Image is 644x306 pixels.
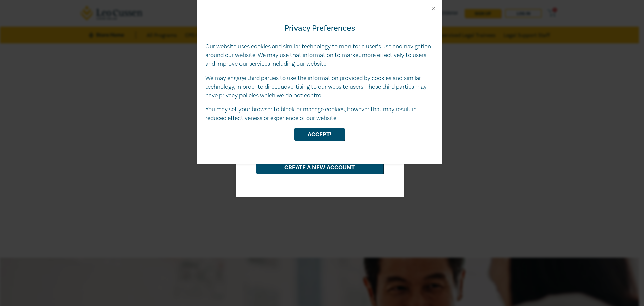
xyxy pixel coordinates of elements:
[205,22,434,34] h4: Privacy Preferences
[205,42,434,69] p: Our website uses cookies and similar technology to monitor a user’s use and navigation around our...
[294,128,345,141] button: Accept!
[205,74,434,100] p: We may engage third parties to use the information provided by cookies and similar technology, in...
[205,105,434,123] p: You may set your browser to block or manage cookies, however that may result in reduced effective...
[431,5,437,11] button: Close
